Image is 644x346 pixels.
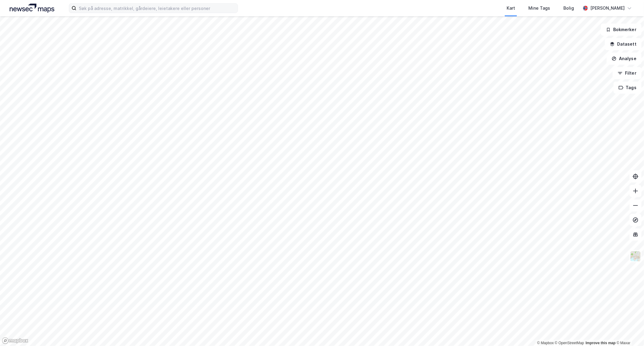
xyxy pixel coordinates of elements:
[590,5,625,12] div: [PERSON_NAME]
[614,317,644,346] iframe: Chat Widget
[563,5,574,12] div: Bolig
[528,5,550,12] div: Mine Tags
[10,4,54,13] img: logo.a4113a55bc3d86da70a041830d287a7e.svg
[614,317,644,346] div: Kontrollprogram for chat
[76,4,238,13] input: Søk på adresse, matrikkel, gårdeiere, leietakere eller personer
[507,5,515,12] div: Kart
